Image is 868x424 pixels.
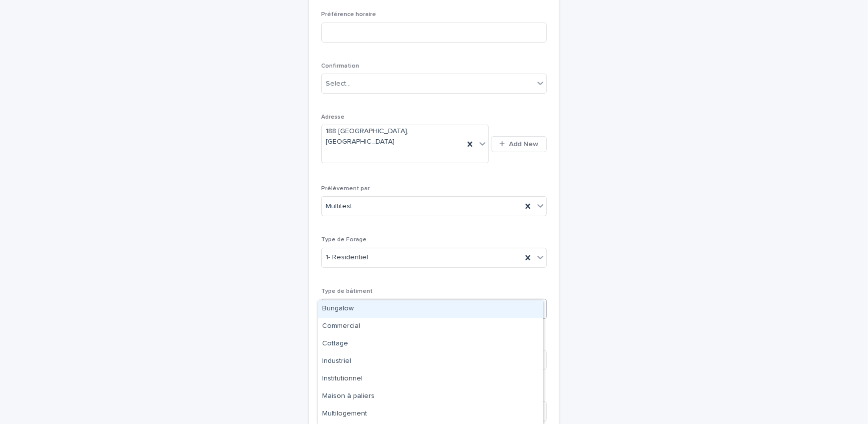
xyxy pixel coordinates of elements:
div: Maison à paliers [318,388,543,405]
div: Select... [326,79,351,89]
span: Add New [509,141,538,148]
div: Multilogement [318,405,543,423]
span: 1- Residentiel [326,252,368,263]
span: 188 [GEOGRAPHIC_DATA], [GEOGRAPHIC_DATA] [326,126,460,147]
div: Industriel [318,353,543,370]
div: Commercial [318,318,543,335]
span: Confirmation [321,63,359,69]
span: Prélèvement par [321,186,370,192]
button: Add New [491,136,547,152]
span: Type de bâtiment [321,288,373,294]
span: Adresse [321,114,345,120]
div: Bungalow [318,300,543,318]
div: Institutionnel [318,370,543,388]
span: Préférence horaire [321,12,376,18]
span: Multitest [326,201,352,212]
div: Cottage [318,335,543,353]
span: Type de Forage [321,237,367,243]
